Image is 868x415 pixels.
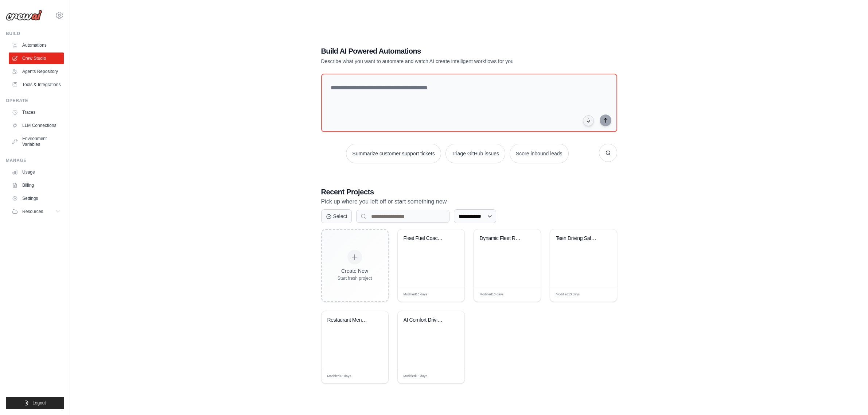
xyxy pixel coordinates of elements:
a: Settings [9,193,64,204]
span: Edit [447,373,453,379]
span: Edit [523,292,529,297]
img: Logo [6,10,42,21]
a: Agents Repository [9,66,64,77]
button: Get new suggestions [599,144,617,162]
p: Pick up where you left off or start something new [321,197,617,206]
div: Manage [6,158,64,163]
div: Fleet Fuel Coach - Complete Analysis System [404,235,448,242]
button: Select [321,209,352,223]
span: Modified 13 days [480,292,504,297]
span: Modified 13 days [404,374,428,379]
a: Tools & Integrations [9,79,64,90]
div: Operate [6,98,64,104]
div: Create New [338,267,372,275]
button: Score inbound leads [510,144,569,163]
span: Modified 13 days [556,292,580,297]
button: Logout [6,397,64,409]
a: Billing [9,179,64,191]
a: LLM Connections [9,120,64,131]
h3: Recent Projects [321,187,617,197]
span: Edit [447,292,453,297]
a: Automations [9,39,64,51]
div: AI Comfort Driving Copilot - Backend Integrated [404,317,448,323]
button: Click to speak your automation idea [583,115,594,126]
div: Start fresh project [338,275,372,281]
span: Modified 13 days [327,374,351,379]
span: Logout [32,400,46,406]
a: Environment Variables [9,133,64,150]
div: Restaurant Menu Finder [327,317,371,323]
a: Traces [9,106,64,118]
div: Dynamic Fleet Routing System [480,235,524,242]
div: Build [6,31,64,36]
h1: Build AI Powered Automations [321,46,566,56]
span: Resources [22,209,43,214]
p: Describe what you want to automate and watch AI create intelligent workflows for you [321,58,566,65]
button: Summarize customer support tickets [346,144,441,163]
div: Teen Driving Safety Advisor [556,235,600,242]
span: Edit [599,292,606,297]
span: Edit [371,373,377,379]
span: Modified 13 days [404,292,428,297]
a: Crew Studio [9,53,64,64]
button: Triage GitHub issues [445,144,505,163]
button: Resources [9,206,64,217]
a: Usage [9,166,64,178]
